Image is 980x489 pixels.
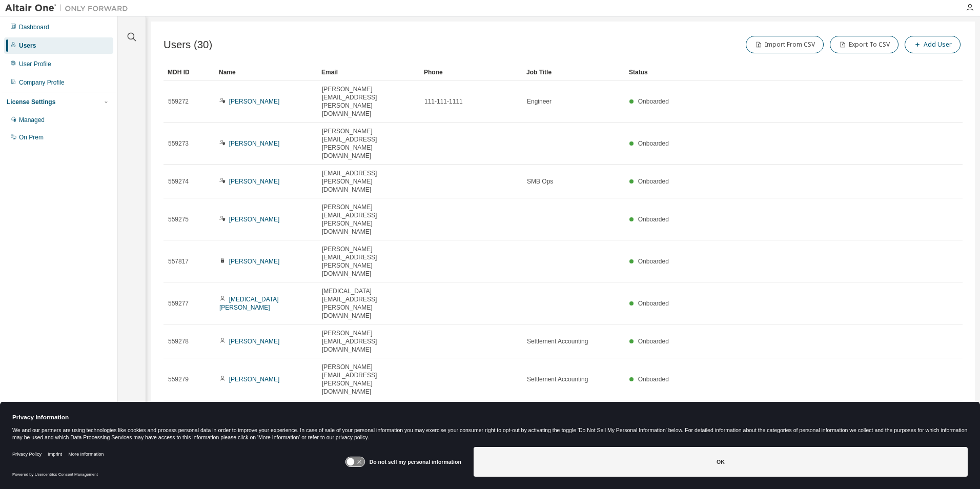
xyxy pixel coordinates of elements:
[629,64,909,80] div: Status
[229,338,280,345] a: [PERSON_NAME]
[638,258,669,265] span: Onboarded
[830,36,899,53] button: Export To CSV
[322,363,415,396] span: [PERSON_NAME][EMAIL_ADDRESS][PERSON_NAME][DOMAIN_NAME]
[229,98,280,105] a: [PERSON_NAME]
[229,140,280,147] a: [PERSON_NAME]
[19,60,51,68] div: User Profile
[19,133,44,141] div: On Prem
[219,64,313,80] div: Name
[638,300,669,307] span: Onboarded
[638,216,669,223] span: Onboarded
[424,97,463,106] span: 111-111-1111
[322,169,415,194] span: [EMAIL_ADDRESS][PERSON_NAME][DOMAIN_NAME]
[322,203,415,236] span: [PERSON_NAME][EMAIL_ADDRESS][PERSON_NAME][DOMAIN_NAME]
[322,85,415,118] span: [PERSON_NAME][EMAIL_ADDRESS][PERSON_NAME][DOMAIN_NAME]
[526,64,621,80] div: Job Title
[229,178,280,185] a: [PERSON_NAME]
[638,140,669,147] span: Onboarded
[638,338,669,345] span: Onboarded
[168,299,189,308] span: 559277
[168,139,189,148] span: 559273
[424,64,518,80] div: Phone
[322,329,415,354] span: [PERSON_NAME][EMAIL_ADDRESS][DOMAIN_NAME]
[321,64,416,80] div: Email
[19,42,36,50] div: Users
[168,215,189,223] span: 559275
[322,127,415,160] span: [PERSON_NAME][EMAIL_ADDRESS][PERSON_NAME][DOMAIN_NAME]
[638,376,669,383] span: Onboarded
[527,375,588,383] span: Settlement Accounting
[168,97,189,106] span: 559272
[527,177,553,186] span: SMB Ops
[229,216,280,223] a: [PERSON_NAME]
[168,375,189,383] span: 559279
[527,337,588,345] span: Settlement Accounting
[905,36,961,53] button: Add User
[638,98,669,105] span: Onboarded
[322,245,415,278] span: [PERSON_NAME][EMAIL_ADDRESS][PERSON_NAME][DOMAIN_NAME]
[229,376,280,383] a: [PERSON_NAME]
[322,287,415,320] span: [MEDICAL_DATA][EMAIL_ADDRESS][PERSON_NAME][DOMAIN_NAME]
[164,39,212,51] span: Users (30)
[19,116,45,124] div: Managed
[168,337,189,345] span: 559278
[5,3,133,13] img: Altair One
[19,78,65,87] div: Company Profile
[7,98,55,106] div: License Settings
[168,177,189,186] span: 559274
[527,97,552,106] span: Engineer
[229,258,280,265] a: [PERSON_NAME]
[219,296,279,311] a: [MEDICAL_DATA][PERSON_NAME]
[168,257,189,266] span: 557817
[638,178,669,185] span: Onboarded
[19,23,49,31] div: Dashboard
[746,36,824,53] button: Import From CSV
[168,64,211,80] div: MDH ID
